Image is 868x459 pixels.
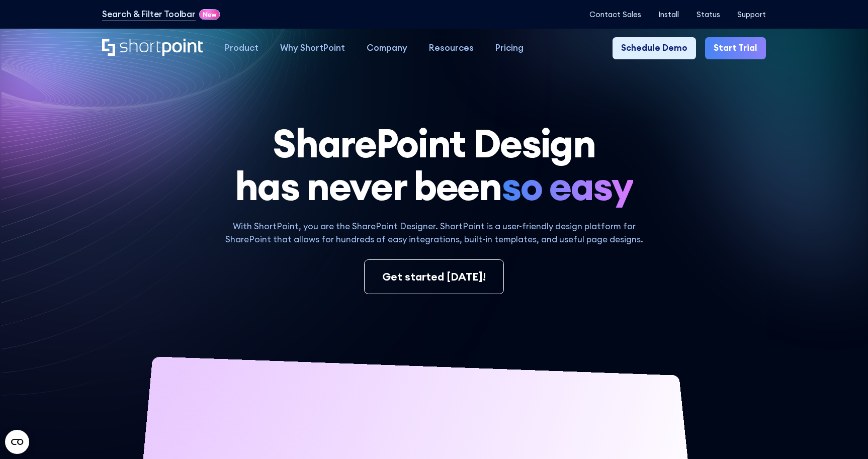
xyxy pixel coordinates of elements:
div: Company [367,42,407,55]
a: Install [658,10,679,19]
a: Support [737,10,766,19]
p: With ShortPoint, you are the SharePoint Designer. ShortPoint is a user-friendly design platform f... [214,220,654,246]
a: Home [102,39,203,58]
iframe: Chat Widget [687,342,868,459]
a: Company [356,37,418,59]
button: Open CMP widget [5,430,29,454]
a: Resources [418,37,484,59]
a: Status [697,10,720,19]
a: Product [214,37,269,59]
a: Why ShortPoint [269,37,356,59]
a: Schedule Demo [613,37,697,59]
div: Resources [429,42,474,55]
div: Get started [DATE]! [382,268,486,285]
a: Contact Sales [589,10,641,19]
div: Product [225,42,258,55]
a: Start Trial [705,37,766,59]
a: Get started [DATE]! [364,259,503,294]
a: Search & Filter Toolbar [102,8,196,21]
div: Pricing [495,42,524,55]
h1: SharePoint Design has never been [102,122,766,208]
div: Why ShortPoint [280,42,345,55]
span: so easy [501,164,633,207]
a: Pricing [485,37,535,59]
